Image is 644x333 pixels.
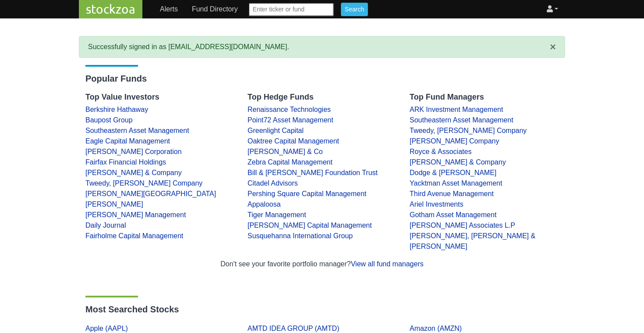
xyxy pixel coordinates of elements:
h3: Most Searched Stocks [85,304,559,315]
a: [PERSON_NAME] Company [410,137,499,145]
a: Southeastern Asset Management [85,127,189,134]
a: Royce & Associates [410,148,471,155]
a: Amazon (AMZN) [410,325,462,332]
h4: Top Fund Managers [410,93,559,102]
a: [PERSON_NAME], [PERSON_NAME] & [PERSON_NAME] [410,232,535,250]
a: Ariel Investments [410,201,464,208]
a: Pershing Square Capital Management [248,190,366,197]
a: [PERSON_NAME] Capital Management [248,222,372,229]
a: Berkshire Hathaway [85,106,148,113]
a: [PERSON_NAME] Management [85,211,186,218]
a: Southeastern Asset Management [410,116,513,124]
a: Bill & [PERSON_NAME] Foundation Trust [248,169,378,176]
button: Close [550,42,556,52]
a: [PERSON_NAME] [85,201,143,208]
div: Don't see your favorite portfolio manager? [85,259,559,269]
a: Alerts [156,0,181,18]
a: [PERSON_NAME] Associates L.P [410,222,515,229]
a: [PERSON_NAME] & Co [248,148,323,155]
a: Yacktman Asset Management [410,179,502,187]
a: Dodge & [PERSON_NAME] [410,169,496,176]
a: Point72 Asset Management [248,116,333,124]
a: Eagle Capital Management [85,137,170,145]
a: AMTD IDEA GROUP (AMTD) [248,325,340,332]
a: [PERSON_NAME] Corporation [85,148,182,155]
a: Tweedy, [PERSON_NAME] Company [85,179,202,187]
a: Fund Directory [188,0,241,18]
a: Daily Journal [85,222,126,229]
a: Gotham Asset Management [410,211,496,218]
a: [PERSON_NAME] & Company [410,158,506,166]
span: × [550,41,556,53]
a: Citadel Advisors [248,179,298,187]
a: Fairfax Financial Holdings [85,158,166,166]
a: Greenlight Capital [248,127,304,134]
h4: Top Hedge Funds [248,93,396,102]
a: Tweedy, [PERSON_NAME] Company [410,127,527,134]
a: Zebra Capital Management [248,158,333,166]
li: Successfully signed in as [EMAIL_ADDRESS][DOMAIN_NAME]. [79,36,565,58]
h3: Popular Funds [85,73,559,84]
a: Appaloosa [248,201,281,208]
a: ARK Investment Management [410,106,503,113]
input: Search [341,3,368,16]
a: Apple (AAPL) [85,325,128,332]
a: Fairholme Capital Management [85,232,183,240]
a: Baupost Group [85,116,133,124]
a: Susquehanna International Group [248,232,353,240]
h4: Top Value Investors [85,93,234,102]
a: [PERSON_NAME] & Company [85,169,182,176]
a: Third Avenue Management [410,190,494,197]
a: Oaktree Capital Management [248,137,339,145]
a: Tiger Management [248,211,306,218]
a: View all fund managers [351,260,424,268]
input: Enter ticker or fund [248,3,334,16]
a: Renaissance Technologies [248,106,331,113]
a: [PERSON_NAME][GEOGRAPHIC_DATA] [85,190,216,197]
